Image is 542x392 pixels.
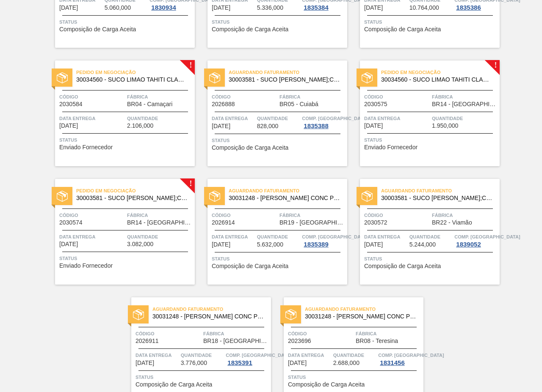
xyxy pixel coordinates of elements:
span: 2026911 [135,338,159,344]
div: 1831456 [378,359,406,366]
span: Quantidade [432,114,498,123]
span: BR22 - Viamão [432,219,472,226]
img: status [285,309,296,320]
span: Código [364,93,430,101]
span: 10.764,000 [409,5,439,11]
a: !statusPedido em Negociação30034560 - SUCO LIMAO TAHITI CLAR 39KGCódigo2030584FábricaBR04 - Camaç... [42,60,195,166]
a: statusAguardando Faturamento30003581 - SUCO [PERSON_NAME];CLARIFIC.C/SO2;PEPSI;Código2026888Fábri... [195,60,347,166]
span: 2030572 [364,219,387,226]
span: BR18 - Pernambuco [203,338,269,344]
span: 09/10/2025 [135,360,154,366]
span: Status [364,136,498,144]
div: 1835388 [302,123,330,129]
div: 1835391 [226,359,254,366]
span: 30034560 - SUCO LIMAO TAHITI CLAR 39KG [381,77,493,83]
span: Composição de Carga Aceita [212,145,288,151]
span: 2030575 [364,101,387,107]
span: Composição de Carga Aceita [212,26,288,33]
span: 2030584 [59,101,83,107]
span: BR19 - Nova Rio [279,219,345,226]
img: status [209,191,220,202]
span: 1.950,000 [432,123,458,129]
span: Enviado Fornecedor [59,263,113,269]
span: BR14 - Curitibana [432,101,498,107]
div: 1839052 [454,241,482,248]
span: Comp. Carga [302,114,368,123]
span: 02/10/2025 [59,5,78,11]
span: Composição de Carga Aceita [364,26,441,33]
a: !statusPedido em Negociação30034560 - SUCO LIMAO TAHITI CLAR 39KGCódigo2030575FábricaBR14 - [GEOG... [347,60,500,166]
div: 1835386 [454,4,482,11]
span: Quantidade [127,114,193,123]
span: Quantidade [257,114,300,123]
span: Quantidade [181,351,224,359]
span: 828,000 [257,123,279,129]
span: Composição de Carga Aceita [288,381,365,388]
span: 30031248 - SUCO LARANJA CONC PRESV 63 5 KG [152,313,264,320]
a: Comp. [GEOGRAPHIC_DATA]1839052 [454,233,498,248]
span: 02/10/2025 [59,123,78,129]
span: Data entrega [59,114,125,123]
span: Data entrega [364,233,407,241]
a: Comp. [GEOGRAPHIC_DATA]1835391 [226,351,269,366]
img: status [57,72,68,83]
span: 3.776,000 [181,360,207,366]
img: status [362,191,373,202]
span: Comp. Carga [454,233,520,241]
span: Enviado Fornecedor [364,144,418,151]
span: 02/10/2025 [364,5,383,11]
span: Código [135,329,201,338]
span: Data entrega [59,233,125,241]
span: 30003581 - SUCO CONCENT LIMAO;CLARIFIC.C/SO2;PEPSI; [229,77,340,83]
span: Status [288,373,421,381]
span: Código [59,211,125,219]
span: Data entrega [135,351,179,359]
span: Status [212,255,345,263]
img: status [57,191,68,202]
span: Status [212,136,345,145]
span: Status [59,136,193,144]
span: 5.060,000 [105,5,131,11]
span: 2030574 [59,219,83,226]
span: Código [288,329,354,338]
span: 2023696 [288,338,311,344]
span: 03/10/2025 [59,241,78,247]
span: Aguardando Faturamento [152,305,271,313]
span: Status [364,18,498,26]
span: 30031248 - SUCO LARANJA CONC PRESV 63 5 KG [305,313,417,320]
span: 30034560 - SUCO LIMAO TAHITI CLAR 39KG [76,77,188,83]
span: Status [135,373,269,381]
span: Fábrica [203,329,269,338]
span: 30003581 - SUCO CONCENT LIMAO;CLARIFIC.C/SO2;PEPSI; [76,195,188,201]
span: BR05 - Cuiabá [279,101,318,107]
span: Composição de Carga Aceita [59,26,136,33]
a: Comp. [GEOGRAPHIC_DATA]1835388 [302,114,345,129]
span: Enviado Fornecedor [59,144,113,151]
span: 06/10/2025 [212,241,230,248]
span: Data entrega [212,233,255,241]
span: Pedido em Negociação [76,68,195,77]
span: 2026914 [212,219,235,226]
span: 2026888 [212,101,235,107]
span: 30003581 - SUCO CONCENT LIMAO;CLARIFIC.C/SO2;PEPSI; [381,195,493,201]
span: Composição de Carga Aceita [364,263,441,269]
span: Código [59,93,125,101]
span: Fábrica [356,329,421,338]
div: 1835384 [302,4,330,11]
span: Composição de Carga Aceita [135,381,212,388]
span: Fábrica [432,211,498,219]
span: Status [59,254,193,263]
span: Quantidade [409,233,453,241]
span: Aguardando Faturamento [229,186,347,195]
span: 5.336,000 [257,5,283,11]
span: 3.082,000 [127,241,153,247]
span: Quantidade [127,233,193,241]
span: Data entrega [364,114,430,123]
span: Pedido em Negociação [76,186,195,195]
span: Comp. Carga [302,233,368,241]
span: Aguardando Faturamento [305,305,423,313]
span: Status [59,18,193,26]
span: BR08 - Teresina [356,338,398,344]
span: Código [212,211,277,219]
span: Data entrega [212,114,255,123]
